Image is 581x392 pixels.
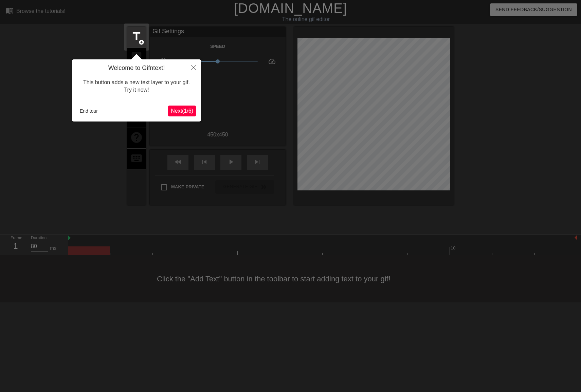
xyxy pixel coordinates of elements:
button: Close [186,59,201,75]
span: Next ( 1 / 6 ) [171,108,193,114]
button: Next [168,106,196,116]
h4: Welcome to Gifntext! [77,64,196,72]
div: This button adds a new text layer to your gif. Try it now! [77,72,196,101]
button: End tour [77,106,101,116]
